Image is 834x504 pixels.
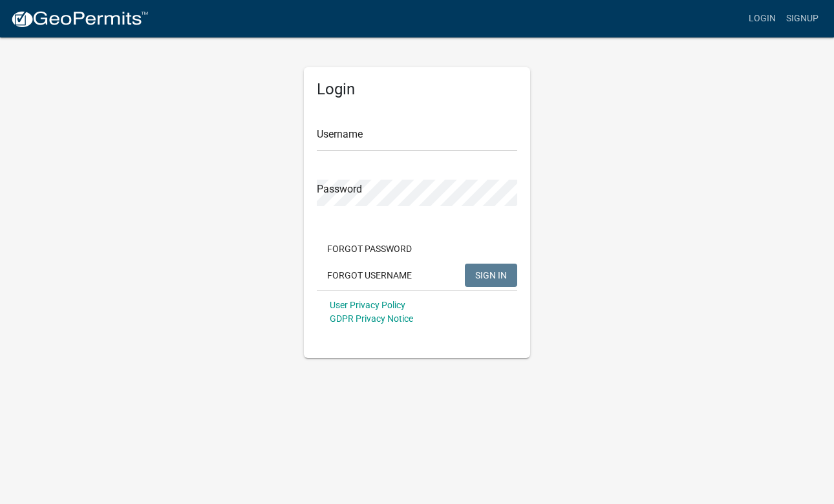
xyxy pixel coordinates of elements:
[330,300,405,310] a: User Privacy Policy
[475,269,507,280] span: SIGN IN
[781,6,824,31] a: Signup
[317,264,422,287] button: Forgot Username
[330,313,413,324] a: GDPR Privacy Notice
[317,80,517,99] h5: Login
[743,6,781,31] a: Login
[465,264,517,287] button: SIGN IN
[317,237,422,260] button: Forgot Password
